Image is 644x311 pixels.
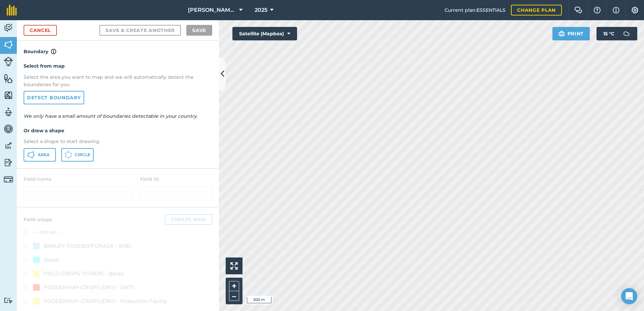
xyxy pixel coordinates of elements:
h4: Select from map [24,62,212,70]
button: Save & Create Another [99,25,181,36]
img: Two speech bubbles overlapping with the left bubble in the forefront [574,7,582,13]
em: We only have a small amount of boundaries detectable in your country. [24,113,198,119]
button: + [229,281,239,291]
img: svg+xml;base64,PHN2ZyB4bWxucz0iaHR0cDovL3d3dy53My5vcmcvMjAwMC9zdmciIHdpZHRoPSIxOSIgaGVpZ2h0PSIyNC... [558,30,565,38]
a: Detect boundary [24,91,84,104]
div: Open Intercom Messenger [621,288,637,304]
button: 15 °C [597,27,637,40]
img: A question mark icon [593,7,601,13]
h4: Boundary [17,41,219,56]
button: Circle [61,148,94,162]
span: 2025 [255,6,267,14]
button: Save [186,25,212,36]
span: Area [38,152,50,158]
button: Satellite (Mapbox) [232,27,297,40]
img: svg+xml;base64,PD94bWwgdmVyc2lvbj0iMS4wIiBlbmNvZGluZz0idXRmLTgiPz4KPCEtLSBHZW5lcmF0b3I6IEFkb2JlIE... [4,175,13,184]
img: svg+xml;base64,PHN2ZyB4bWxucz0iaHR0cDovL3d3dy53My5vcmcvMjAwMC9zdmciIHdpZHRoPSIxNyIgaGVpZ2h0PSIxNy... [51,47,56,56]
span: Circle [75,152,90,158]
img: svg+xml;base64,PD94bWwgdmVyc2lvbj0iMS4wIiBlbmNvZGluZz0idXRmLTgiPz4KPCEtLSBHZW5lcmF0b3I6IEFkb2JlIE... [4,297,13,304]
img: fieldmargin Logo [7,5,17,15]
img: svg+xml;base64,PD94bWwgdmVyc2lvbj0iMS4wIiBlbmNvZGluZz0idXRmLTgiPz4KPCEtLSBHZW5lcmF0b3I6IEFkb2JlIE... [4,57,13,66]
p: Select a shape to start drawing [24,138,212,145]
a: Cancel [24,25,57,36]
img: svg+xml;base64,PD94bWwgdmVyc2lvbj0iMS4wIiBlbmNvZGluZz0idXRmLTgiPz4KPCEtLSBHZW5lcmF0b3I6IEFkb2JlIE... [4,107,13,117]
img: svg+xml;base64,PHN2ZyB4bWxucz0iaHR0cDovL3d3dy53My5vcmcvMjAwMC9zdmciIHdpZHRoPSI1NiIgaGVpZ2h0PSI2MC... [4,73,13,83]
span: Current plan : ESSENTIALS [445,6,506,14]
img: svg+xml;base64,PD94bWwgdmVyc2lvbj0iMS4wIiBlbmNvZGluZz0idXRmLTgiPz4KPCEtLSBHZW5lcmF0b3I6IEFkb2JlIE... [4,124,13,134]
img: svg+xml;base64,PD94bWwgdmVyc2lvbj0iMS4wIiBlbmNvZGluZz0idXRmLTgiPz4KPCEtLSBHZW5lcmF0b3I6IEFkb2JlIE... [4,23,13,33]
img: svg+xml;base64,PHN2ZyB4bWxucz0iaHR0cDovL3d3dy53My5vcmcvMjAwMC9zdmciIHdpZHRoPSI1NiIgaGVpZ2h0PSI2MC... [4,40,13,50]
button: Area [24,148,56,162]
span: 15 ° C [603,27,614,40]
img: svg+xml;base64,PD94bWwgdmVyc2lvbj0iMS4wIiBlbmNvZGluZz0idXRmLTgiPz4KPCEtLSBHZW5lcmF0b3I6IEFkb2JlIE... [4,158,13,168]
button: – [229,291,239,301]
span: [PERSON_NAME] ASAHI PADDOCKS [188,6,236,14]
button: Print [552,27,590,40]
p: Select the area you want to map and we will automatically detect the boundaries for you [24,73,212,89]
img: svg+xml;base64,PHN2ZyB4bWxucz0iaHR0cDovL3d3dy53My5vcmcvMjAwMC9zdmciIHdpZHRoPSIxNyIgaGVpZ2h0PSIxNy... [613,6,619,14]
img: A cog icon [631,7,639,13]
img: Four arrows, one pointing top left, one top right, one bottom right and the last bottom left [230,262,238,270]
h4: Or draw a shape [24,127,212,134]
img: svg+xml;base64,PD94bWwgdmVyc2lvbj0iMS4wIiBlbmNvZGluZz0idXRmLTgiPz4KPCEtLSBHZW5lcmF0b3I6IEFkb2JlIE... [4,141,13,151]
a: Change plan [511,5,562,15]
img: svg+xml;base64,PHN2ZyB4bWxucz0iaHR0cDovL3d3dy53My5vcmcvMjAwMC9zdmciIHdpZHRoPSI1NiIgaGVpZ2h0PSI2MC... [4,90,13,100]
img: svg+xml;base64,PD94bWwgdmVyc2lvbj0iMS4wIiBlbmNvZGluZz0idXRmLTgiPz4KPCEtLSBHZW5lcmF0b3I6IEFkb2JlIE... [620,27,633,40]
